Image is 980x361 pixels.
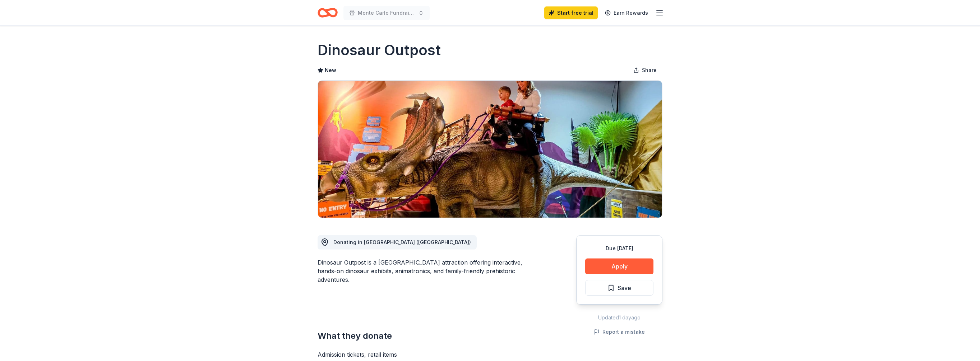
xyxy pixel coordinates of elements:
button: Apply [585,258,653,274]
button: Monte Carlo Fundraiser Event [343,6,430,20]
a: Home [318,4,338,21]
div: Admission tickets, retail items [318,350,542,359]
div: Updated 1 day ago [576,313,662,322]
img: Image for Dinosaur Outpost [318,81,662,218]
span: Share [642,66,657,75]
button: Report a mistake [594,328,645,336]
span: Monte Carlo Fundraiser Event [358,9,415,17]
div: Dinosaur Outpost is a [GEOGRAPHIC_DATA] attraction offering interactive, hands-on dinosaur exhibi... [318,258,542,284]
span: New [325,66,336,75]
h2: What they donate [318,330,542,342]
span: Donating in [GEOGRAPHIC_DATA] ([GEOGRAPHIC_DATA]) [333,239,471,245]
button: Share [628,63,662,77]
a: Start free trial [544,6,598,19]
a: Earn Rewards [601,6,652,19]
h1: Dinosaur Outpost [318,40,441,60]
span: Save [618,283,631,293]
button: Save [585,280,653,296]
div: Due [DATE] [585,244,653,253]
